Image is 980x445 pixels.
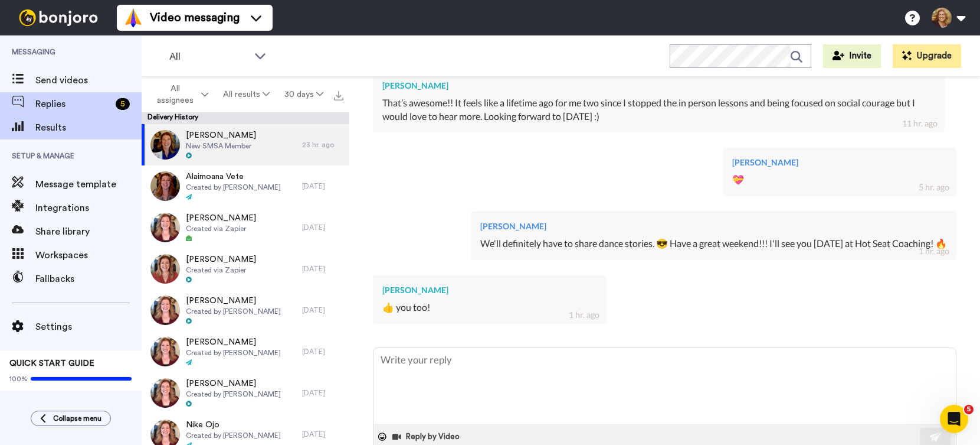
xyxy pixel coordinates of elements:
a: [PERSON_NAME]Created via Zapier[DATE] [142,207,349,248]
span: Video messaging [150,9,240,26]
button: 30 days [277,84,330,105]
a: [PERSON_NAME]New SMSA Member23 hr. ago [142,124,349,165]
div: We'll definitely have to share dance stories. 😎 Have a great weekend!!! I'll see you [DATE] at Ho... [480,237,947,251]
div: 👍 you too! [382,301,597,314]
div: [DATE] [302,223,343,232]
span: Replies [35,97,111,111]
div: 23 hr. ago [302,140,343,150]
button: Invite [823,44,881,68]
img: 7049023a-5599-4c4b-96b4-d2570ccdaff2-thumb.jpg [150,130,180,160]
span: QUICK START GUIDE [9,359,94,368]
div: [PERSON_NAME] [382,284,597,296]
a: [PERSON_NAME]Created by [PERSON_NAME][DATE] [142,290,349,331]
img: 099e2574-0a8e-48c1-b072-0d0298cb2555-thumb.jpg [150,171,180,201]
div: [DATE] [302,264,343,274]
span: New SMSA Member [186,141,256,151]
div: [DATE] [302,181,343,191]
span: Fallbacks [35,272,142,286]
div: [PERSON_NAME] [382,80,935,92]
div: [PERSON_NAME] [732,157,947,168]
span: Nike Ojo [186,419,281,431]
div: [PERSON_NAME] [480,220,947,232]
img: vm-color.svg [124,8,143,27]
button: Upgrade [893,44,961,68]
img: bj-logo-header-white.svg [14,9,103,26]
span: Alaimoana Vete [186,171,281,183]
div: [DATE] [302,306,343,315]
span: Share library [35,225,142,239]
span: 5 [964,405,974,414]
span: Send videos [35,73,142,87]
span: [PERSON_NAME] [186,254,256,265]
span: Created by [PERSON_NAME] [186,431,281,440]
span: Created via Zapier [186,265,256,275]
span: Results [35,121,142,135]
span: Created by [PERSON_NAME] [186,348,281,358]
span: Workspaces [35,248,142,262]
span: [PERSON_NAME] [186,295,281,307]
span: [PERSON_NAME] [186,129,256,141]
span: [PERSON_NAME] [186,212,256,224]
div: 💝 [732,173,947,187]
img: 35acabac-1f70-4ec6-8369-f33144de24d5-thumb.jpg [150,378,180,408]
img: 35acabac-1f70-4ec6-8369-f33144de24d5-thumb.jpg [150,337,180,366]
span: Collapse menu [53,414,101,423]
span: Created by [PERSON_NAME] [186,183,281,192]
div: [DATE] [302,388,343,398]
span: Message template [35,177,142,191]
div: [DATE] [302,347,343,356]
div: Delivery History [142,112,349,124]
img: send-white.svg [929,432,942,441]
a: [PERSON_NAME]Created via Zapier[DATE] [142,248,349,290]
div: That’s awesome!! It feels like a lifetime ago for me two since I stopped the in person lessons an... [382,96,935,124]
img: export.svg [334,91,343,100]
span: [PERSON_NAME] [186,336,281,348]
div: [DATE] [302,430,343,439]
button: Export all results that match these filters now. [330,86,347,103]
button: All assignees [144,78,216,111]
div: 1 hr. ago [569,309,599,321]
img: 3095858b-c7ba-490c-9a32-520f1ec8805a-thumb.jpg [150,213,180,242]
div: 11 hr. ago [902,118,938,129]
span: Created by [PERSON_NAME] [186,307,281,316]
span: All [169,50,248,64]
a: [PERSON_NAME]Created by [PERSON_NAME][DATE] [142,331,349,372]
div: 5 [116,98,130,110]
div: 1 hr. ago [919,245,949,257]
span: 100% [9,374,28,384]
span: Integrations [35,201,142,215]
span: Created via Zapier [186,224,256,233]
iframe: Intercom live chat [940,405,968,433]
span: [PERSON_NAME] [186,378,281,389]
button: All results [216,84,277,105]
a: Alaimoana VeteCreated by [PERSON_NAME][DATE] [142,165,349,207]
img: af8e357f-6fd6-4b7d-b554-0797ea4de579-thumb.jpg [150,295,180,325]
div: 5 hr. ago [919,181,949,193]
a: [PERSON_NAME]Created by [PERSON_NAME][DATE] [142,372,349,414]
span: Created by [PERSON_NAME] [186,389,281,399]
button: Collapse menu [31,411,111,426]
span: All assignees [151,83,199,106]
span: Settings [35,320,142,334]
img: ba70793d-812b-4597-b1bf-c6a238f11146-thumb.jpg [150,254,180,284]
